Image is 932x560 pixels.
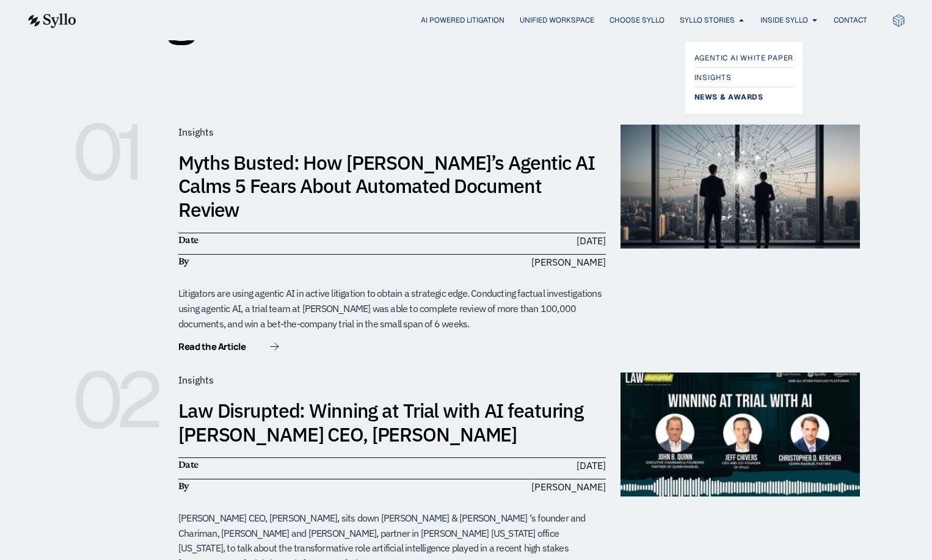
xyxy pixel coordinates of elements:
[178,150,595,222] a: Myths Busted: How [PERSON_NAME]’s Agentic AI Calms 5 Fears About Automated Document Review
[178,342,279,354] a: Read the Article
[178,286,606,331] div: Litigators are using agentic AI in active litigation to obtain a strategic edge. Conducting factu...
[72,125,164,180] h6: 01
[178,398,583,446] a: Law Disrupted: Winning at Trial with AI featuring [PERSON_NAME] CEO, [PERSON_NAME]
[101,15,867,26] div: Menu Toggle
[694,51,794,65] a: Agentic AI White Paper
[72,373,164,427] h6: 02
[421,15,504,26] a: AI Powered Litigation
[178,342,246,351] span: Read the Article
[178,458,386,471] h6: Date
[694,90,763,104] span: News & Awards
[520,15,594,26] a: Unified Workspace
[610,15,664,26] a: Choose Syllo
[680,15,735,26] a: Syllo Stories
[178,233,386,247] h6: Date
[178,479,386,493] h6: By
[178,126,214,138] span: Insights
[531,255,606,269] span: [PERSON_NAME]
[621,125,860,249] img: muthsBusted
[694,90,794,104] a: News & Awards
[531,479,606,494] span: [PERSON_NAME]
[694,70,794,85] a: Insights
[621,373,860,496] img: winningAI2
[178,374,214,386] span: Insights
[760,15,808,26] a: Inside Syllo
[26,13,76,28] img: syllo
[101,15,867,26] nav: Menu
[178,255,386,268] h6: By
[834,15,867,26] a: Contact
[577,459,606,471] time: [DATE]
[577,235,606,247] time: [DATE]
[694,70,732,85] span: Insights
